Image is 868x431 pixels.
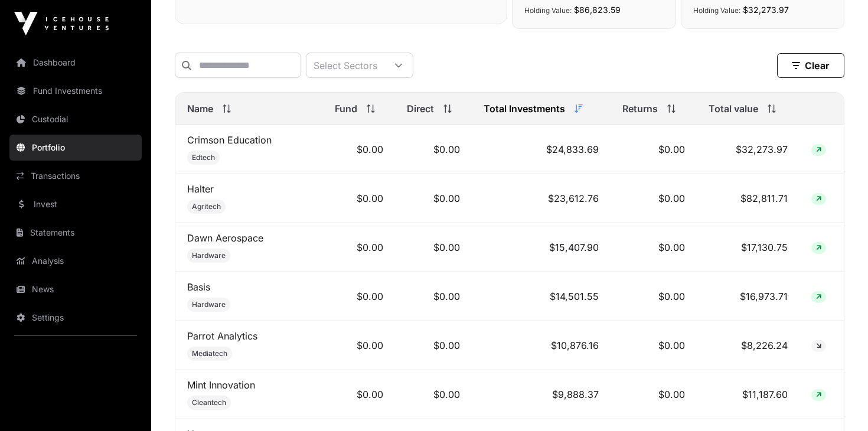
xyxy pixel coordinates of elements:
div: Select Sectors [306,53,384,77]
a: Transactions [9,163,142,189]
span: Hardware [192,300,226,309]
td: $0.00 [611,321,697,370]
span: Cleantech [192,398,226,407]
button: Clear [777,53,844,78]
td: $0.00 [611,125,697,174]
td: $0.00 [611,272,697,321]
iframe: Chat Widget [809,374,868,431]
span: Name [187,102,213,116]
td: $23,612.76 [472,174,610,223]
a: Mint Innovation [187,379,255,391]
td: $16,973.71 [697,272,799,321]
td: $24,833.69 [472,125,610,174]
a: Portfolio [9,135,142,161]
a: Analysis [9,248,142,274]
td: $0.00 [611,370,697,419]
td: $0.00 [395,321,472,370]
span: Returns [622,102,658,116]
td: $0.00 [323,321,395,370]
a: Invest [9,191,142,217]
td: $0.00 [395,272,472,321]
a: Parrot Analytics [187,330,257,342]
span: $86,823.59 [574,5,621,15]
span: $32,273.97 [743,5,789,15]
td: $0.00 [323,223,395,272]
td: $0.00 [395,370,472,419]
span: Direct [407,102,434,116]
td: $11,187.60 [697,370,799,419]
a: Basis [187,281,210,293]
a: Statements [9,220,142,246]
a: Dawn Aerospace [187,232,263,244]
td: $0.00 [323,174,395,223]
a: Custodial [9,106,142,132]
span: Total Investments [484,102,565,116]
td: $0.00 [395,223,472,272]
td: $32,273.97 [697,125,799,174]
a: Dashboard [9,50,142,76]
td: $10,876.16 [472,321,610,370]
a: Crimson Education [187,134,272,146]
span: Edtech [192,153,215,162]
td: $0.00 [611,174,697,223]
td: $17,130.75 [697,223,799,272]
td: $8,226.24 [697,321,799,370]
a: News [9,276,142,302]
td: $0.00 [323,125,395,174]
td: $0.00 [611,223,697,272]
td: $0.00 [395,125,472,174]
a: Halter [187,183,214,195]
img: Icehouse Ventures Logo [14,12,109,35]
span: Hardware [192,251,226,260]
td: $0.00 [395,174,472,223]
a: Fund Investments [9,78,142,104]
span: Agritech [192,202,221,211]
td: $0.00 [323,272,395,321]
td: $14,501.55 [472,272,610,321]
span: Total value [709,102,758,116]
span: Holding Value: [693,6,740,15]
td: $0.00 [323,370,395,419]
a: Settings [9,305,142,331]
td: $9,888.37 [472,370,610,419]
td: $15,407.90 [472,223,610,272]
span: Fund [335,102,357,116]
td: $82,811.71 [697,174,799,223]
span: Mediatech [192,349,227,358]
span: Holding Value: [524,6,572,15]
